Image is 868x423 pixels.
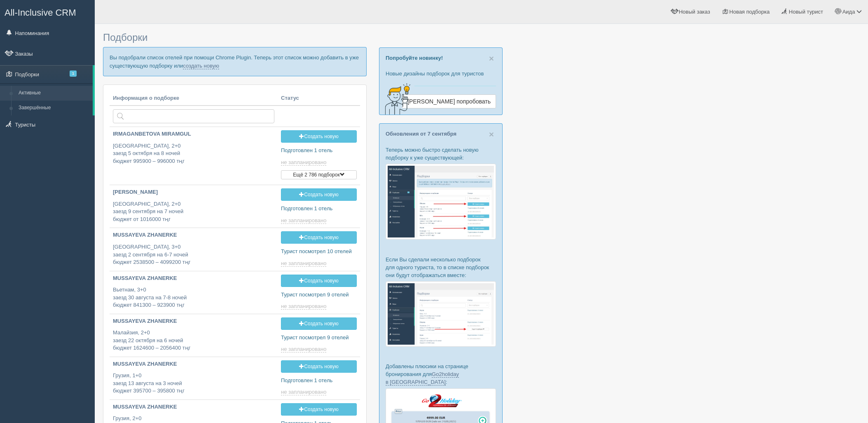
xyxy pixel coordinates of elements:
a: Создать новую [281,403,357,416]
span: Новый заказ [679,9,710,15]
p: [PERSON_NAME] [113,188,274,196]
p: Подготовлен 1 отель [281,147,357,155]
a: Завершённые [15,101,93,115]
p: Малайзия, 2+0 заезд 22 октября на 6 ночей бюджет 1624600 – 2056400 тңг [113,329,274,352]
a: Создать новую [281,317,357,330]
p: Вы подобрали список отелей при помощи Chrome Plugin. Теперь этот список можно добавить в уже суще... [103,47,367,76]
a: Создать новую [281,360,357,373]
a: Создать новую [281,275,357,287]
a: MUSSAYEVA ZHANERKE Малайзия, 2+0заезд 22 октября на 6 ночейбюджет 1624600 – 2056400 тңг [110,314,278,356]
a: создать новую [183,63,219,69]
span: Новая подборка [729,9,770,15]
button: Close [489,54,494,63]
a: MUSSAYEVA ZHANERKE Вьетнам, 3+0заезд 30 августа на 7-8 ночейбюджет 841300 – 923900 тңг [110,271,278,313]
a: не запланировано [281,217,328,224]
span: × [489,54,494,63]
span: не запланировано [281,217,326,224]
a: Создать новую [281,130,357,143]
button: Ещё 2 786 подборок [281,170,357,179]
a: не запланировано [281,260,328,267]
p: MUSSAYEVA ZHANERKE [113,231,274,239]
a: All-Inclusive CRM [0,0,94,23]
span: не запланировано [281,303,326,310]
p: [GEOGRAPHIC_DATA], 2+0 заезд 5 октября на 8 ночей бюджет 995900 – 996000 тңг [113,142,274,165]
p: Если Вы сделали несколько подборок для одного туриста, то в списке подборок они будут отображатьс... [386,256,496,279]
p: Грузия, 1+0 заезд 13 августа на 3 ночей бюджет 395700 – 395800 тңг [113,372,274,395]
span: 1 [70,70,77,77]
span: All-Inclusive CRM [5,7,76,18]
a: [PERSON_NAME] [GEOGRAPHIC_DATA], 2+0заезд 9 сентября на 7 ночейбюджет от 1016000 тңг [110,185,278,227]
p: [GEOGRAPHIC_DATA], 2+0 заезд 9 сентября на 7 ночей бюджет от 1016000 тңг [113,200,274,223]
p: Вьетнам, 3+0 заезд 30 августа на 7-8 ночей бюджет 841300 – 923900 тңг [113,286,274,309]
a: Обновления от 7 сентября [386,131,456,137]
p: MUSSAYEVA ZHANERKE [113,275,274,282]
a: Активные [15,86,93,101]
p: Добавлены плюсики на странице бронирования для : [386,362,496,386]
span: Новый турист [789,9,823,15]
th: Статус [278,91,360,106]
a: не запланировано [281,389,328,395]
a: не запланировано [281,303,328,310]
p: [GEOGRAPHIC_DATA], 3+0 заезд 2 сентября на 6-7 ночей бюджет 2538500 – 4099200 тңг [113,243,274,266]
span: не запланировано [281,260,326,267]
p: Подготовлен 1 отель [281,205,357,213]
p: Подготовлен 1 отель [281,377,357,385]
span: не запланировано [281,159,326,166]
p: IRMAGANBETOVA MIRAMGUL [113,130,274,138]
img: %D0%BF%D0%BE%D0%B4%D0%B1%D0%BE%D1%80%D0%BA%D0%B0-%D1%82%D1%83%D1%80%D0%B8%D1%81%D1%82%D1%83-%D1%8... [386,164,496,240]
a: MUSSAYEVA ZHANERKE Грузия, 1+0заезд 13 августа на 3 ночейбюджет 395700 – 395800 тңг [110,357,278,399]
span: не запланировано [281,346,326,352]
p: MUSSAYEVA ZHANERKE [113,403,274,411]
span: × [489,129,494,139]
p: Попробуйте новинку! [386,54,496,62]
button: Close [489,130,494,139]
p: Турист посмотрел 9 отелей [281,291,357,299]
img: creative-idea-2907357.png [379,82,412,115]
p: Теперь можно быстро сделать новую подборку к уже существующей: [386,146,496,162]
a: Создать новую [281,231,357,244]
a: не запланировано [281,346,328,352]
a: не запланировано [281,159,328,166]
a: [PERSON_NAME] попробовать [402,94,496,108]
p: MUSSAYEVA ZHANERKE [113,360,274,368]
span: Аида [842,9,855,15]
a: MUSSAYEVA ZHANERKE [GEOGRAPHIC_DATA], 3+0заезд 2 сентября на 6-7 ночейбюджет 2538500 – 4099200 тңг [110,228,278,270]
img: %D0%BF%D0%BE%D0%B4%D0%B1%D0%BE%D1%80%D0%BA%D0%B8-%D0%B3%D1%80%D1%83%D0%BF%D0%BF%D0%B0-%D1%81%D1%8... [386,281,496,347]
p: Турист посмотрел 10 отелей [281,248,357,256]
a: Go2holiday в [GEOGRAPHIC_DATA] [386,371,459,385]
p: MUSSAYEVA ZHANERKE [113,317,274,325]
a: Создать новую [281,188,357,201]
span: Подборки [103,32,147,43]
th: Информация о подборке [110,91,278,106]
input: Поиск по стране или туристу [113,109,274,123]
p: Новые дизайны подборок для туристов [386,70,496,78]
p: Турист посмотрел 9 отелей [281,334,357,342]
span: не запланировано [281,389,326,395]
a: IRMAGANBETOVA MIRAMGUL [GEOGRAPHIC_DATA], 2+0заезд 5 октября на 8 ночейбюджет 995900 – 996000 тңг [110,127,278,172]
